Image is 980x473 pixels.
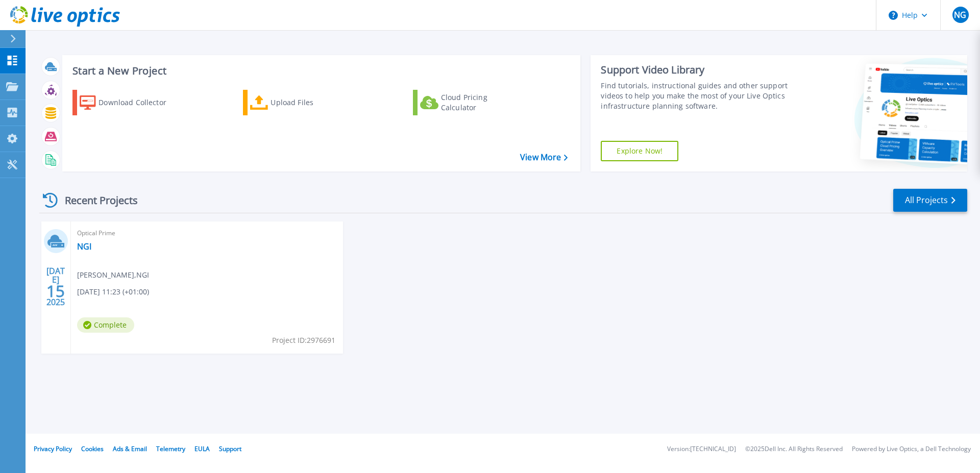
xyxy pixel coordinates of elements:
a: View More [520,153,568,162]
div: Download Collector [99,92,180,113]
span: [PERSON_NAME] , NGI [77,269,149,281]
a: EULA [194,444,210,453]
span: 15 [46,287,65,295]
h3: Start a New Project [72,65,568,77]
span: [DATE] 11:23 (+01:00) [77,286,149,297]
a: Telemetry [156,444,185,453]
div: [DATE] 2025 [46,268,65,305]
a: Privacy Policy [34,444,72,453]
span: NG [954,11,966,19]
div: Find tutorials, instructional guides and other support videos to help you make the most of your L... [601,81,793,111]
a: Download Collector [72,90,186,115]
a: All Projects [893,189,967,212]
div: Support Video Library [601,63,793,77]
a: Explore Now! [601,141,678,161]
span: Optical Prime [77,228,337,239]
a: Ads & Email [113,444,147,453]
span: Project ID: 2976691 [272,335,335,346]
a: Upload Files [243,90,357,115]
a: Support [219,444,241,453]
a: Cookies [81,444,104,453]
span: Complete [77,317,134,333]
a: Cloud Pricing Calculator [413,90,527,115]
div: Upload Files [271,92,352,113]
li: Version: [TECHNICAL_ID] [667,446,736,453]
a: NGI [77,241,91,252]
li: Powered by Live Optics, a Dell Technology [852,446,971,453]
div: Cloud Pricing Calculator [441,92,523,113]
li: © 2025 Dell Inc. All Rights Reserved [745,446,843,453]
div: Recent Projects [39,188,152,213]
